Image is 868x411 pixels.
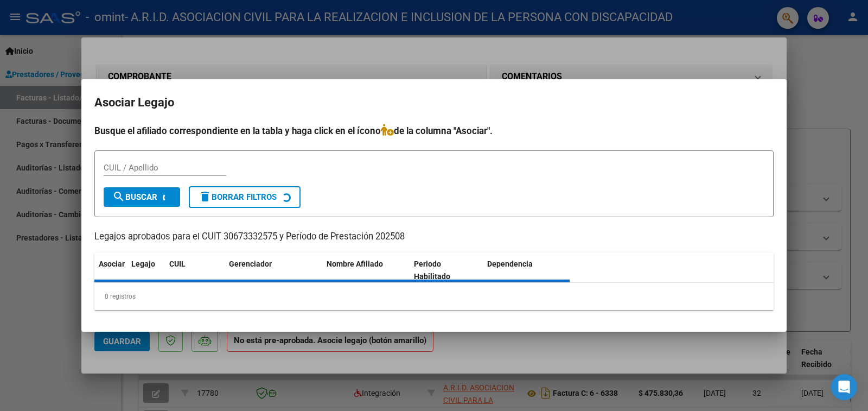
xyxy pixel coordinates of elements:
span: CUIL [169,260,186,268]
p: Legajos aprobados para el CUIT 30673332575 y Período de Prestación 202508 [94,230,774,244]
mat-icon: search [112,190,125,203]
datatable-header-cell: CUIL [165,252,225,288]
span: Legajo [131,260,155,268]
button: Borrar Filtros [189,186,301,208]
span: Buscar [112,192,157,202]
h4: Busque el afiliado correspondiente en la tabla y haga click en el ícono de la columna "Asociar". [94,124,774,138]
span: Asociar [99,260,125,268]
button: Buscar [104,187,180,207]
datatable-header-cell: Nombre Afiliado [322,252,410,288]
span: Periodo Habilitado [414,260,450,281]
h2: Asociar Legajo [94,92,774,113]
span: Gerenciador [229,260,272,268]
span: Borrar Filtros [199,192,277,202]
span: Dependencia [487,260,533,268]
datatable-header-cell: Dependencia [483,252,570,288]
span: Nombre Afiliado [327,260,383,268]
div: Open Intercom Messenger [831,374,857,400]
div: 0 registros [94,283,774,310]
mat-icon: delete [199,190,212,203]
datatable-header-cell: Periodo Habilitado [410,252,483,288]
datatable-header-cell: Legajo [127,252,165,288]
datatable-header-cell: Gerenciador [225,252,322,288]
datatable-header-cell: Asociar [94,252,127,288]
